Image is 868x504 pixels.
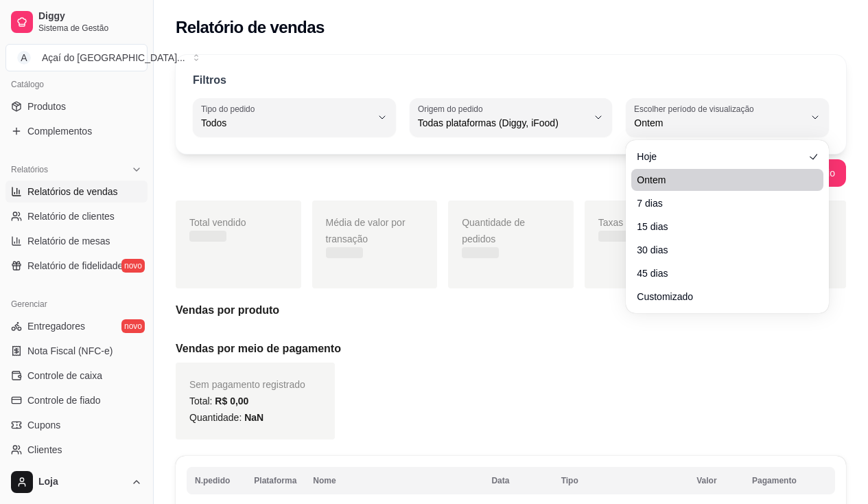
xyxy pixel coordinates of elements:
[27,209,115,223] span: Relatório de clientes
[418,116,588,130] span: Todas plataformas (Diggy, iFood)
[215,396,248,406] span: R$ 0,00
[326,217,406,244] span: Média de valor por transação
[27,259,123,273] span: Relatório de fidelidade
[637,196,804,210] span: 7 dias
[189,217,246,228] span: Total vendido
[189,412,263,423] span: Quantidade:
[598,217,672,228] span: Taxas de entrega
[462,217,525,244] span: Quantidade de pedidos
[27,443,62,457] span: Clientes
[637,290,804,303] span: Customizado
[27,234,110,248] span: Relatório de mesas
[38,10,142,23] span: Diggy
[5,293,148,315] div: Gerenciar
[634,103,758,115] label: Escolher período de visualização
[17,51,31,65] span: A
[38,23,142,34] span: Sistema de Gestão
[27,319,85,333] span: Entregadores
[27,344,113,358] span: Nota Fiscal (NFC-e)
[27,369,102,382] span: Controle de caixa
[42,51,185,65] div: Açaí do [GEOGRAPHIC_DATA] ...
[27,418,60,432] span: Cupons
[637,220,804,233] span: 15 dias
[637,266,804,280] span: 45 dias
[27,100,66,113] span: Produtos
[27,124,92,138] span: Complementos
[201,103,259,115] label: Tipo do pedido
[176,341,846,357] h5: Vendas por meio de pagamento
[5,73,148,95] div: Catálogo
[38,476,126,488] span: Loja
[201,116,371,130] span: Todos
[189,396,248,406] span: Total:
[637,150,804,163] span: Hoje
[637,173,804,187] span: Ontem
[27,393,101,407] span: Controle de fiado
[176,16,325,38] h2: Relatório de vendas
[634,116,804,130] span: Ontem
[176,302,846,319] h5: Vendas por produto
[189,379,305,390] span: Sem pagamento registrado
[27,185,118,198] span: Relatórios de vendas
[244,412,263,423] span: NaN
[11,164,48,175] span: Relatórios
[418,103,487,115] label: Origem do pedido
[193,72,226,89] p: Filtros
[637,243,804,257] span: 30 dias
[5,44,148,71] button: Select a team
